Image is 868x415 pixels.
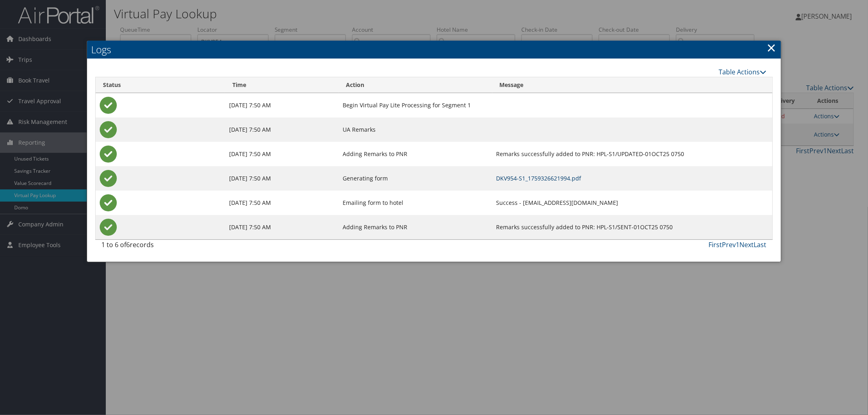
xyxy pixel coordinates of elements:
td: Begin Virtual Pay Lite Processing for Segment 1 [339,93,492,117]
td: Remarks successfully added to PNR: HPL-S1/UPDATED-01OCT25 0750 [492,142,772,166]
th: Time: activate to sort column ascending [225,77,338,93]
a: Next [740,240,754,249]
div: 1 to 6 of records [101,240,258,254]
a: Last [754,240,767,249]
th: Message: activate to sort column ascending [492,77,772,93]
a: Table Actions [719,67,767,76]
td: Generating form [339,166,492,191]
h2: Logs [87,41,781,59]
span: 6 [126,240,130,249]
a: First [709,240,722,249]
a: 1 [736,240,740,249]
td: Emailing form to hotel [339,191,492,215]
a: DKV954-S1_1759326621994.pdf [496,174,582,182]
td: [DATE] 7:50 AM [225,142,338,166]
td: [DATE] 7:50 AM [225,117,338,142]
td: [DATE] 7:50 AM [225,93,338,117]
td: [DATE] 7:50 AM [225,191,338,215]
td: Remarks successfully added to PNR: HPL-S1/SENT-01OCT25 0750 [492,215,772,239]
td: [DATE] 7:50 AM [225,166,338,191]
th: Action: activate to sort column ascending [339,77,492,93]
td: [DATE] 7:50 AM [225,215,338,239]
th: Status: activate to sort column ascending [96,77,225,93]
td: Adding Remarks to PNR [339,142,492,166]
td: Adding Remarks to PNR [339,215,492,239]
a: Close [767,39,776,56]
td: UA Remarks [339,117,492,142]
td: Success - [EMAIL_ADDRESS][DOMAIN_NAME] [492,191,772,215]
a: Prev [722,240,736,249]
